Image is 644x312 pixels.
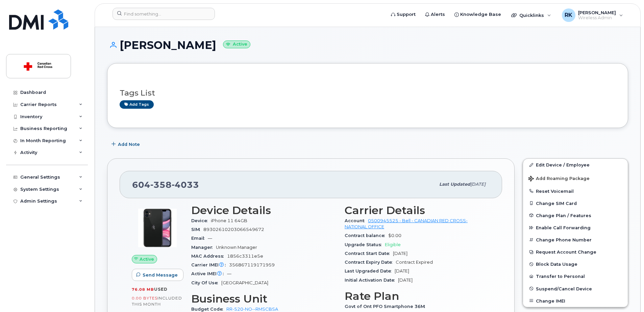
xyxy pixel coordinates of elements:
[191,245,216,250] span: Manager
[385,242,401,247] span: Eligible
[191,204,337,216] h3: Device Details
[208,236,212,241] span: —
[523,209,628,222] button: Change Plan / Features
[523,171,628,185] button: Add Roaming Package
[226,307,278,312] a: RR-520-NO--RMSCBSA
[345,242,385,247] span: Upgrade Status
[211,218,247,223] span: iPhone 11 64GB
[523,258,628,270] button: Block Data Usage
[229,262,275,267] span: 356867119171959
[216,245,257,250] span: Unknown Manager
[132,295,182,307] span: included this month
[523,197,628,209] button: Change SIM Card
[191,262,229,267] span: Carrier IMEI
[221,280,268,285] span: [GEOGRAPHIC_DATA]
[191,307,226,312] span: Budget Code
[523,159,628,171] a: Edit Device / Employee
[150,180,172,190] span: 358
[191,254,227,259] span: MAC Address
[154,287,168,292] span: used
[132,180,199,190] span: 604
[536,225,591,230] span: Enable Call Forwarding
[345,218,468,229] a: 0500945525 - Bell - CANADIAN RED CROSS- NATIONAL OFFICE
[118,141,140,148] span: Add Note
[470,182,486,187] span: [DATE]
[345,251,393,256] span: Contract Start Date
[107,39,628,51] h1: [PERSON_NAME]
[523,234,628,246] button: Change Phone Number
[528,176,590,182] span: Add Roaming Package
[523,270,628,282] button: Transfer to Personal
[345,268,395,274] span: Last Upgraded Date
[523,185,628,197] button: Reset Voicemail
[172,180,199,190] span: 4033
[523,295,628,307] button: Change IMEI
[191,280,221,285] span: City Of Use
[191,293,337,305] h3: Business Unit
[191,271,227,276] span: Active IMEI
[191,218,211,223] span: Device
[345,218,368,223] span: Account
[345,204,490,216] h3: Carrier Details
[227,254,263,259] span: 1856c3311e5e
[393,251,407,256] span: [DATE]
[132,296,157,301] span: 0.00 Bytes
[395,268,409,274] span: [DATE]
[398,278,413,283] span: [DATE]
[132,269,183,281] button: Send Message
[107,138,146,150] button: Add Note
[137,208,178,248] img: iPhone_11.jpg
[523,283,628,295] button: Suspend/Cancel Device
[120,100,154,109] a: Add tags
[345,290,490,302] h3: Rate Plan
[536,286,592,291] span: Suspend/Cancel Device
[345,278,398,283] span: Initial Activation Date
[227,271,231,276] span: —
[223,41,250,48] small: Active
[345,260,396,265] span: Contract Expiry Date
[388,233,401,238] span: $0.00
[120,89,616,97] h3: Tags List
[140,256,154,262] span: Active
[523,222,628,234] button: Enable Call Forwarding
[396,260,433,265] span: Contract Expired
[203,227,264,232] span: 89302610203066549672
[143,272,178,278] span: Send Message
[345,304,428,309] span: Govt of Ont PFO Smartphone 36M
[191,227,203,232] span: SIM
[132,287,154,292] span: 76.08 MB
[439,182,470,187] span: Last updated
[191,236,208,241] span: Email
[345,233,388,238] span: Contract balance
[536,213,591,218] span: Change Plan / Features
[523,246,628,258] button: Request Account Change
